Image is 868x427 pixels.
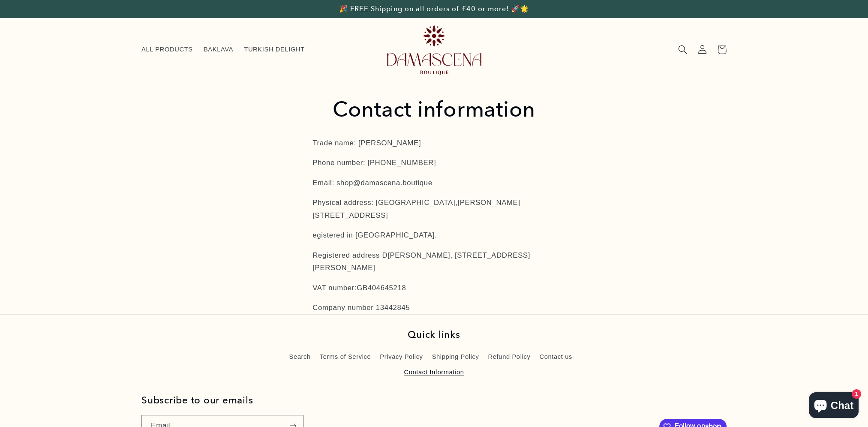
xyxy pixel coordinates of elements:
[312,96,556,123] h1: Contact information
[320,349,371,365] a: Terms of Service
[312,249,556,274] p: [PERSON_NAME], [STREET_ADDRESS][PERSON_NAME]
[488,349,530,365] a: Refund Policy
[407,179,432,187] span: outique
[312,198,520,220] span: [PERSON_NAME][STREET_ADDRESS]
[312,137,556,150] p: Trade name: [PERSON_NAME]
[289,352,310,365] a: Search
[141,45,193,54] span: ALL PRODUCTS
[432,349,479,365] a: Shipping Policy
[136,40,198,59] a: ALL PRODUCTS
[339,5,529,13] span: 🎉 FREE Shipping on all orders of £40 or more! 🚀🌟
[312,251,387,259] span: Registered address D
[312,196,556,222] p: Physical address: [GEOGRAPHIC_DATA],
[312,177,556,189] p: Email: shop@damascena.b
[239,40,310,59] a: TURKISH DELIGHT
[384,21,485,78] a: Damascena Boutique
[312,156,556,169] p: Phone number: [PHONE_NUMBER]
[198,40,238,59] a: BAKLAVA
[204,45,233,54] span: BAKLAVA
[806,392,861,420] inbox-online-store-chat: Shopify online store chat
[357,284,406,292] span: GB404645218
[244,45,305,54] span: TURKISH DELIGHT
[387,25,481,74] img: Damascena Boutique
[380,349,423,365] a: Privacy Policy
[539,349,572,365] a: Contact us
[312,301,556,314] p: Company number 13442845
[312,282,556,295] p: VAT number:
[312,229,556,242] p: egistered in [GEOGRAPHIC_DATA].
[263,328,605,340] h2: Quick links
[404,365,464,380] a: Contact Information
[141,394,655,406] h2: Subscribe to our emails
[673,40,692,60] summary: Search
